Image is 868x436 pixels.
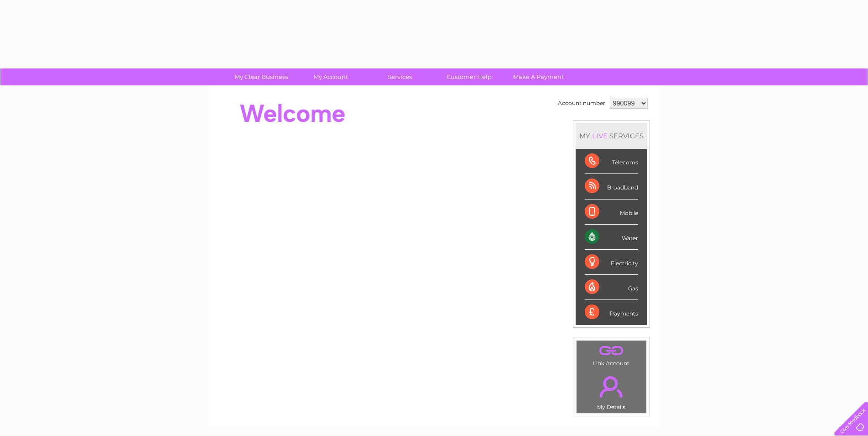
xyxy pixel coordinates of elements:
td: Account number [556,95,608,111]
div: Electricity [585,250,638,275]
a: Services [362,68,437,85]
div: Gas [585,275,638,300]
a: . [579,371,644,403]
td: Link Account [576,340,647,369]
a: My Account [293,68,368,85]
div: Broadband [585,174,638,199]
div: Mobile [585,200,638,225]
a: Customer Help [431,68,507,85]
td: My Details [576,368,647,413]
div: LIVE [590,131,609,140]
a: My Clear Business [223,68,299,85]
div: Telecoms [585,149,638,174]
div: Water [585,225,638,250]
a: . [579,343,644,359]
div: Payments [585,300,638,325]
div: MY SERVICES [576,123,647,149]
a: Make A Payment [501,68,576,85]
